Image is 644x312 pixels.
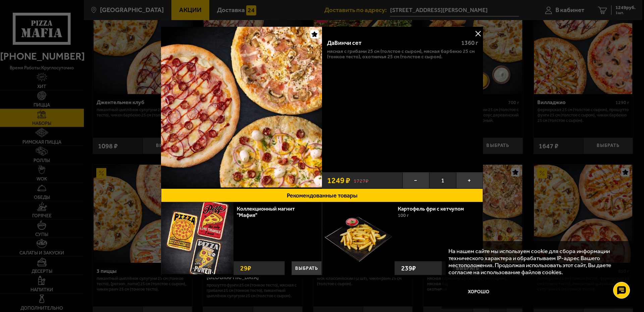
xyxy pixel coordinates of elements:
[354,177,369,184] s: 1727 ₽
[398,206,471,212] a: Картофель фри с кетчупом
[399,261,418,275] strong: 239 ₽
[161,27,322,187] img: ДаВинчи сет
[161,27,322,188] a: ДаВинчи сет
[238,261,253,275] strong: 29 ₽
[429,172,456,188] span: 1
[327,176,350,184] span: 1249 ₽
[327,49,478,59] p: Мясная с грибами 25 см (толстое с сыром), Мясная Барбекю 25 см (тонкое тесто), Охотничья 25 см (т...
[448,248,624,276] p: На нашем сайте мы используем cookie для сбора информации технического характера и обрабатываем IP...
[161,188,483,202] button: Рекомендованные товары
[402,172,429,188] button: −
[461,39,478,47] span: 1360 г
[291,261,322,275] button: Выбрать
[398,213,409,218] span: 100 г
[456,172,483,188] button: +
[237,206,295,218] a: Коллекционный магнит "Мафия"
[448,282,509,302] button: Хорошо
[327,40,455,47] div: ДаВинчи сет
